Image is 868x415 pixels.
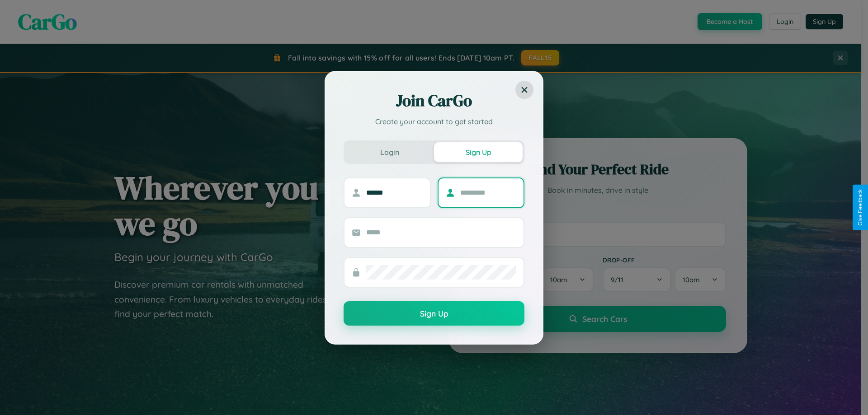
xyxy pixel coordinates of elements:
[344,301,524,326] button: Sign Up
[434,142,523,162] button: Sign Up
[857,189,863,226] div: Give Feedback
[344,116,524,127] p: Create your account to get started
[345,142,434,162] button: Login
[344,90,524,112] h2: Join CarGo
